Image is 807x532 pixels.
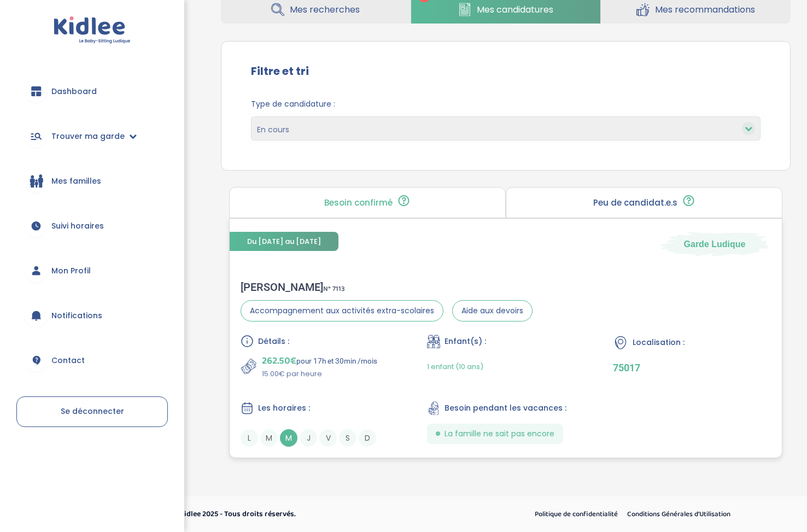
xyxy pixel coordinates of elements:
span: 1 enfant (10 ans) [427,361,483,372]
span: Accompagnement aux activités extra-scolaires [241,300,443,321]
span: Besoin pendant les vacances : [445,402,566,414]
span: Mes familles [51,176,101,187]
span: Mes recommandations [655,3,755,16]
span: Se déconnecter [61,406,124,417]
span: M [280,429,297,447]
a: Mon Profil [16,251,168,290]
p: pour 17h et 30min /mois [262,353,377,369]
span: Suivi horaires [51,220,104,232]
span: Mes recherches [290,3,360,16]
a: Politique de confidentialité [531,507,622,522]
span: J [300,429,317,447]
span: Mon Profil [51,265,91,277]
p: Peu de candidat.e.s [593,198,677,207]
a: Mes familles [16,161,168,201]
a: Notifications [16,296,168,335]
p: © Kidlee 2025 - Tous droits réservés. [173,508,450,520]
a: Suivi horaires [16,206,168,245]
p: 15.00€ par heure [262,369,377,379]
span: S [339,429,356,447]
span: L [241,429,258,447]
span: Les horaires : [258,402,310,414]
span: Aide aux devoirs [452,300,533,321]
span: V [319,429,337,447]
span: Dashboard [51,86,97,97]
span: Trouver ma garde [51,131,125,142]
span: Du [DATE] au [DATE] [230,232,338,251]
span: N° 7113 [323,283,345,295]
p: 75017 [613,362,771,373]
a: Conditions Générales d’Utilisation [623,507,734,522]
span: D [359,429,376,447]
a: Dashboard [16,72,168,111]
span: Localisation : [633,337,685,348]
span: La famille ne sait pas encore [445,428,554,440]
span: Contact [51,355,85,366]
a: Contact [16,341,168,380]
div: [PERSON_NAME] [241,280,533,294]
span: M [260,429,278,447]
span: Enfant(s) : [445,336,486,347]
span: Garde Ludique [684,238,746,250]
img: logo.svg [54,16,131,44]
a: Se déconnecter [16,396,168,427]
p: Besoin confirmé [324,198,393,207]
span: Type de candidature : [251,98,761,110]
span: Notifications [51,310,102,321]
span: Détails : [258,336,289,347]
a: Trouver ma garde [16,116,168,156]
span: Mes candidatures [477,3,553,16]
span: 262.50€ [262,353,296,369]
label: Filtre et tri [251,63,309,79]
